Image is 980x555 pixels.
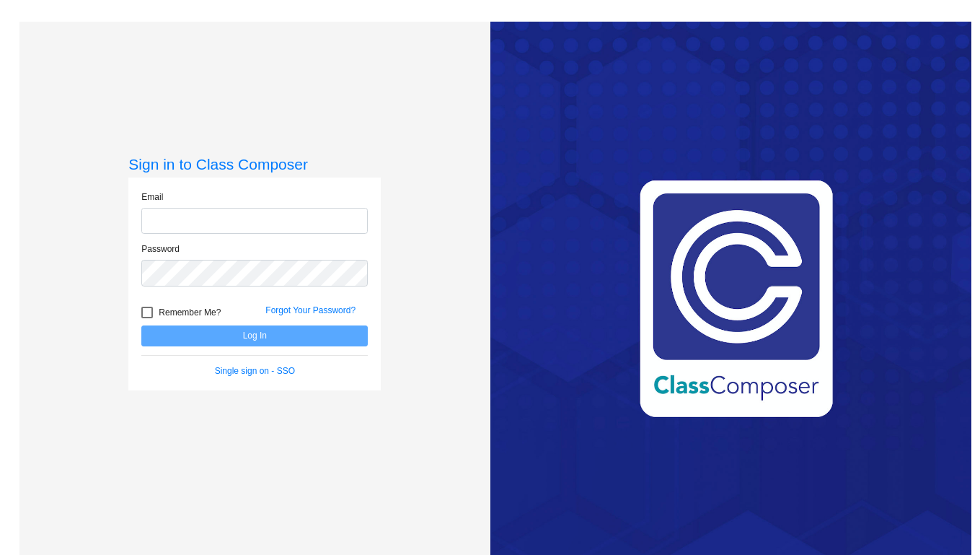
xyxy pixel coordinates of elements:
button: Log In [141,325,368,346]
span: Remember Me? [159,304,221,321]
a: Single sign on - SSO [215,366,295,376]
h3: Sign in to Class Composer [128,155,381,173]
label: Password [141,242,180,255]
label: Email [141,191,163,204]
a: Forgot Your Password? [265,305,356,315]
